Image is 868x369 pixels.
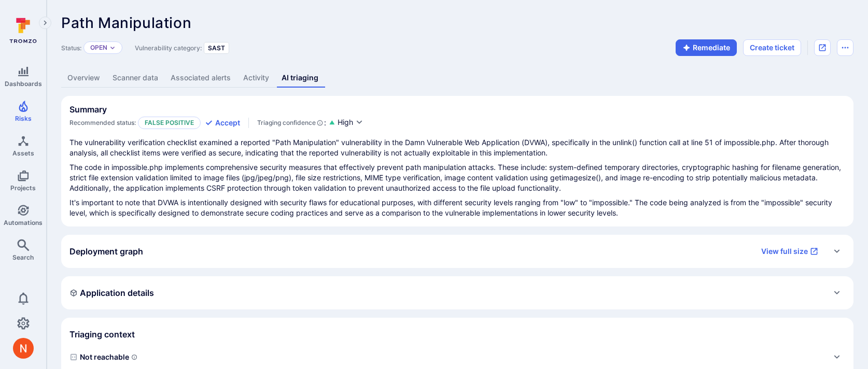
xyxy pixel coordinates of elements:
[257,118,326,128] div: :
[12,253,34,261] span: Search
[61,68,853,88] div: Vulnerability tabs
[12,149,34,157] span: Assets
[237,68,275,88] a: Activity
[275,68,325,88] a: AI triaging
[204,42,229,54] div: SAST
[69,288,154,298] h2: Application details
[135,44,202,52] span: Vulnerability category:
[205,118,240,128] button: Accept
[41,19,49,27] i: Expand navigation menu
[338,117,353,127] span: High
[15,115,32,122] span: Risks
[338,117,363,128] button: High
[317,118,323,128] svg: AI Triaging Agent self-evaluates the confidence behind recommended status based on the depth and ...
[676,39,737,56] button: Remediate
[814,39,831,56] div: Open original issue
[10,184,36,192] span: Projects
[69,162,845,193] p: The code in impossible.php implements comprehensive security measures that effectively prevent pa...
[5,80,42,88] span: Dashboards
[131,354,137,360] svg: Indicates if a vulnerability code, component, function or a library can actually be reached or in...
[755,243,824,260] a: View full size
[257,118,316,128] span: Triaging confidence
[164,68,237,88] a: Associated alerts
[69,197,845,218] p: It's important to note that DVWA is intentionally designed with security flaws for educational pu...
[69,329,135,339] h2: Triaging context
[69,137,845,158] p: The vulnerability verification checklist examined a reported "Path Manipulation" vulnerability in...
[837,39,853,56] button: Options menu
[69,349,824,365] span: Not reachable
[61,68,106,88] a: Overview
[69,119,136,126] span: Recommended status:
[61,276,853,309] div: Expand
[39,17,51,29] button: Expand navigation menu
[743,39,801,56] button: Create ticket
[13,338,34,359] img: ACg8ocIprwjrgDQnDsNSk9Ghn5p5-B8DpAKWoJ5Gi9syOE4K59tr4Q=s96-c
[109,45,116,51] button: Expand dropdown
[69,246,143,257] h2: Deployment graph
[61,14,191,32] span: Path Manipulation
[90,44,107,52] button: Open
[61,235,853,268] div: Expand
[13,338,34,359] div: Neeren Patki
[138,117,201,129] p: False positive
[4,219,43,226] span: Automations
[61,44,81,52] span: Status:
[106,68,164,88] a: Scanner data
[69,104,107,115] h2: Summary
